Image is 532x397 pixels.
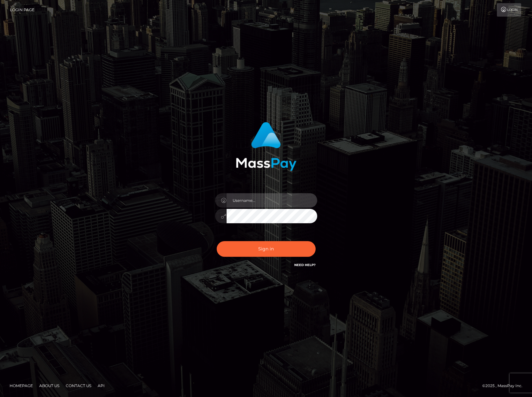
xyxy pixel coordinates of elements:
button: Sign in [217,241,316,257]
a: About Us [37,381,62,391]
a: Login Page [10,3,34,17]
a: Need Help? [294,263,316,267]
a: Login [497,3,521,17]
a: Contact Us [63,381,94,391]
a: Homepage [7,381,35,391]
div: © 2025 , MassPay Inc. [482,382,527,389]
a: API [95,381,107,391]
img: MassPay Login [236,122,296,171]
input: Username... [227,193,317,208]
